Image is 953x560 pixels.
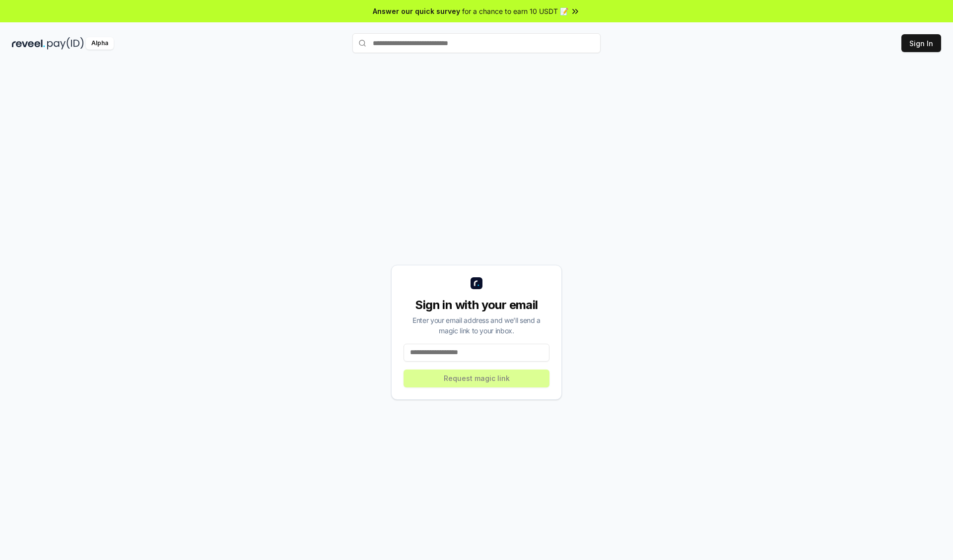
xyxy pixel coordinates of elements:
div: Sign in with your email [404,297,549,313]
img: pay_id [47,37,84,50]
img: logo_small [471,277,482,289]
button: Sign In [901,34,941,52]
div: Enter your email address and we’ll send a magic link to your inbox. [404,315,549,336]
img: reveel_dark [12,37,45,50]
div: Alpha [86,37,114,50]
span: for a chance to earn 10 USDT 📝 [462,6,568,16]
span: Answer our quick survey [373,6,460,16]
